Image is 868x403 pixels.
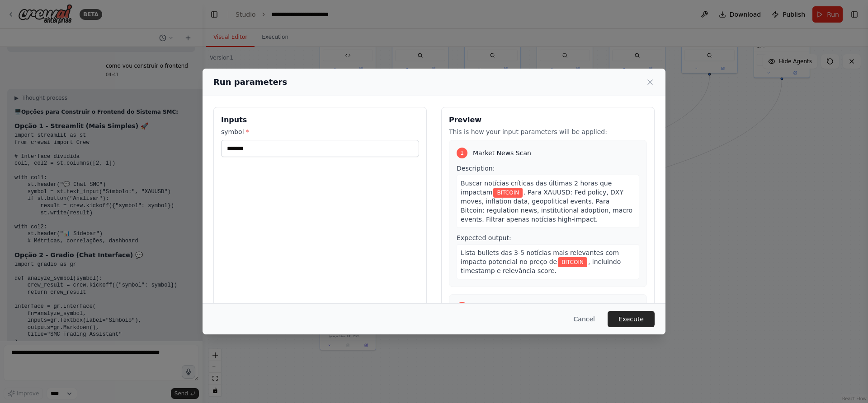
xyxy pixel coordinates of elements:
h2: Run parameters [213,76,287,88]
span: Sentiment Analysis [473,303,534,312]
span: Expected output: [457,234,511,241]
span: Variable: symbol [558,257,587,267]
label: symbol [221,127,419,136]
span: Buscar notícias críticas das últimas 2 horas que impactam [461,180,612,196]
h3: Preview [449,115,647,125]
div: 1 [457,148,467,158]
span: . Para XAUUSD: Fed policy, DXY moves, inflation data, geopolitical events. Para Bitcoin: regulati... [461,189,632,223]
span: Description: [457,165,495,172]
div: 2 [457,302,467,313]
button: Cancel [566,311,602,327]
span: , incluindo timestamp e relevância score. [461,258,621,274]
span: Lista bullets das 3-5 notícias mais relevantes com impacto potencial no preço de [461,249,619,265]
span: Variable: symbol [493,188,523,198]
button: Execute [608,311,655,327]
span: Market News Scan [473,148,531,157]
p: This is how your input parameters will be applied: [449,127,647,136]
h3: Inputs [221,115,419,125]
